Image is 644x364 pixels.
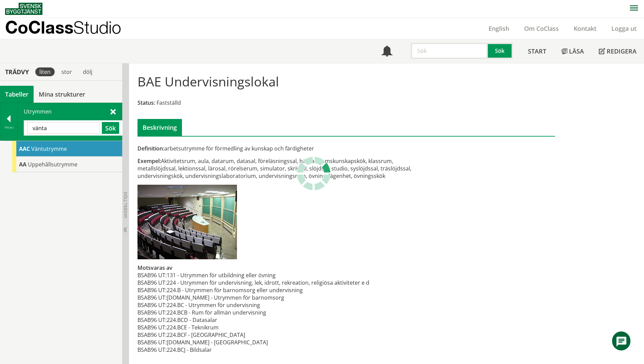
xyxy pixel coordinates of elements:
[137,309,167,316] td: BSAB96 UT:
[167,301,369,309] td: 224.BC - Utrymmen för undervisning
[137,119,182,136] div: Beskrivning
[110,108,116,115] span: Stäng sök
[1,68,33,76] div: Trädvy
[481,24,517,33] a: English
[137,271,167,279] td: BSAB96 UT:
[19,145,30,153] span: AAC
[520,39,554,63] a: Start
[137,301,167,309] td: BSAB96 UT:
[137,339,167,346] td: BSAB96 UT:
[137,99,155,106] span: Status:
[528,47,546,55] span: Start
[137,324,167,331] td: BSAB96 UT:
[167,286,369,294] td: 224.B - Utrymmen för barnomsorg eller undervisning
[12,157,122,172] div: Gå till informationssidan för CoClass Studio
[591,39,644,63] a: Redigera
[137,279,167,286] td: BSAB96 UT:
[137,346,167,353] td: BSAB96 UT:
[137,316,167,324] td: BSAB96 UT:
[554,39,591,63] a: Läsa
[569,47,584,55] span: Läsa
[73,17,121,37] span: Studio
[167,324,369,331] td: 224.BCE - Teknikrum
[123,192,128,218] span: Dölj trädvy
[167,316,369,324] td: 224.BCD - Datasalar
[137,145,412,152] div: arbetsutrymme för förmedling av kunskap och färdigheter
[167,294,369,301] td: [DOMAIN_NAME] - Utrymmen för barnomsorg
[5,3,42,15] img: Svensk Byggtjänst
[12,141,122,157] div: Gå till informationssidan för CoClass Studio
[137,145,164,152] span: Definition:
[35,67,55,76] div: liten
[19,161,26,168] span: AA
[517,24,566,33] a: Om CoClass
[167,331,369,339] td: 224.BCF - [GEOGRAPHIC_DATA]
[137,157,161,165] span: Exempel:
[137,157,412,180] div: Aktivitetsrum, aula, datarum, datasal, föreläsningssal, hörsal, hemskunskapskök, klassrum, metall...
[0,125,17,130] div: Tillbaka
[167,346,369,353] td: 224.BCJ - Bildsalar
[137,185,237,259] img: bae-undervisningslokal.jpg
[167,309,369,316] td: 224.BCB - Rum för allmän undervisning
[31,145,67,153] span: Väntutrymme
[18,103,122,140] div: Utrymmen
[604,24,644,33] a: Logga ut
[297,157,331,190] img: Laddar
[137,286,167,294] td: BSAB96 UT:
[137,294,167,301] td: BSAB96 UT:
[167,271,369,279] td: 131 - Utrymmen för utbildning eller övning
[79,67,96,76] div: dölj
[5,23,121,31] p: CoClass
[382,46,392,57] span: Notifikationer
[167,339,369,346] td: [DOMAIN_NAME] - [GEOGRAPHIC_DATA]
[488,43,513,59] button: Sök
[566,24,604,33] a: Kontakt
[167,279,369,286] td: 224 - Utrymmen för undervisning, lek, idrott, rekreation, religiösa aktiviteter e d
[137,331,167,339] td: BSAB96 UT:
[57,67,76,76] div: stor
[137,264,172,271] span: Motsvaras av
[5,18,136,39] a: CoClassStudio
[411,43,488,59] input: Sök
[137,74,279,89] h1: BAE Undervisningslokal
[102,122,119,134] button: Sök
[607,47,637,55] span: Redigera
[27,122,100,134] input: Sök
[157,99,181,106] span: Fastställd
[28,161,77,168] span: Uppehållsutrymme
[34,86,90,103] a: Mina strukturer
